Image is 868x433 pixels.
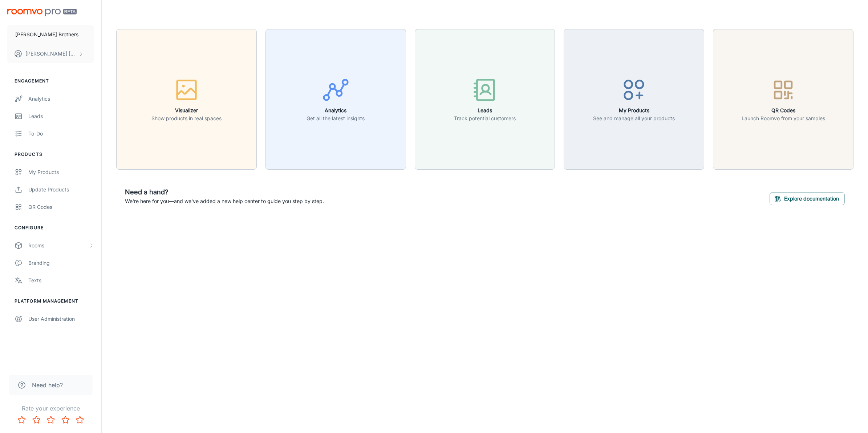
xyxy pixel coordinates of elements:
button: My ProductsSee and manage all your products [564,29,704,170]
button: QR CodesLaunch Roomvo from your samples [713,29,853,170]
p: Track potential customers [454,114,516,122]
h6: QR Codes [742,106,825,114]
button: VisualizerShow products in real spaces [116,29,257,170]
a: My ProductsSee and manage all your products [564,95,704,102]
p: [PERSON_NAME] [PERSON_NAME] [25,50,77,58]
h6: My Products [593,106,675,114]
h6: Analytics [307,106,365,114]
div: Leads [28,112,94,120]
img: Roomvo PRO Beta [7,9,77,16]
button: AnalyticsGet all the latest insights [265,29,406,170]
div: To-do [28,130,94,138]
h6: Leads [454,106,516,114]
div: My Products [28,168,94,176]
button: [PERSON_NAME] Brothers [7,25,94,44]
p: Show products in real spaces [151,114,222,122]
button: Explore documentation [770,192,845,205]
p: See and manage all your products [593,114,675,122]
a: QR CodesLaunch Roomvo from your samples [713,95,853,102]
button: LeadsTrack potential customers [415,29,555,170]
a: LeadsTrack potential customers [415,95,555,102]
p: Launch Roomvo from your samples [742,114,825,122]
h6: Need a hand? [125,187,324,197]
div: Rooms [28,242,88,250]
div: Analytics [28,95,94,103]
div: Update Products [28,186,94,194]
a: Explore documentation [770,194,845,202]
div: QR Codes [28,203,94,211]
p: [PERSON_NAME] Brothers [15,31,78,39]
a: AnalyticsGet all the latest insights [265,95,406,102]
button: [PERSON_NAME] [PERSON_NAME] [7,44,94,63]
p: Get all the latest insights [307,114,365,122]
h6: Visualizer [151,106,222,114]
p: We're here for you—and we've added a new help center to guide you step by step. [125,197,324,205]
